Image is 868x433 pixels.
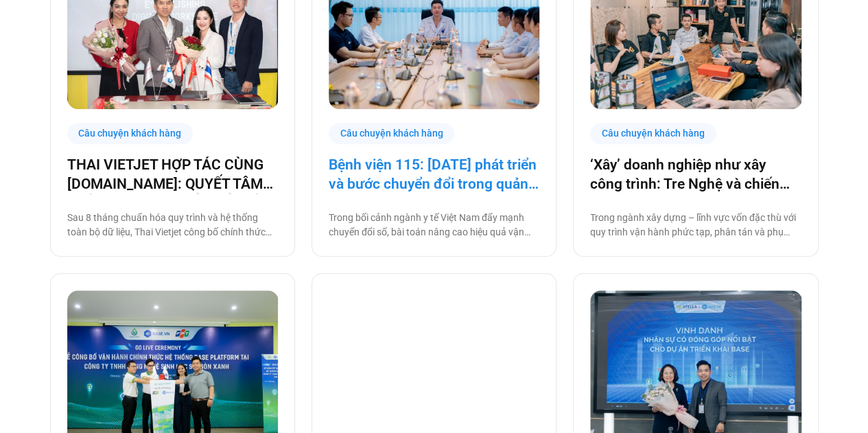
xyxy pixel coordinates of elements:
[590,211,801,239] p: Trong ngành xây dựng – lĩnh vực vốn đặc thù với quy trình vận hành phức tạp, phân tán và phụ thuộ...
[329,155,539,194] a: Bệnh viện 115: [DATE] phát triển và bước chuyển đổi trong quản trị bệnh viện tư nhân
[67,155,278,194] a: THAI VIETJET HỢP TÁC CÙNG [DOMAIN_NAME]: QUYẾT TÂM “CẤT CÁNH” CHUYỂN ĐỔI SỐ
[590,155,801,194] a: ‘Xây’ doanh nghiệp như xây công trình: Tre Nghệ và chiến lược chuyển đổi từ gốc
[67,123,193,144] div: Câu chuyện khách hàng
[329,211,539,239] p: Trong bối cảnh ngành y tế Việt Nam đẩy mạnh chuyển đổi số, bài toán nâng cao hiệu quả vận hành đa...
[67,211,278,239] p: Sau 8 tháng chuẩn hóa quy trình và hệ thống toàn bộ dữ liệu, Thai Vietjet công bố chính thức vận ...
[329,123,455,144] div: Câu chuyện khách hàng
[590,123,716,144] div: Câu chuyện khách hàng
